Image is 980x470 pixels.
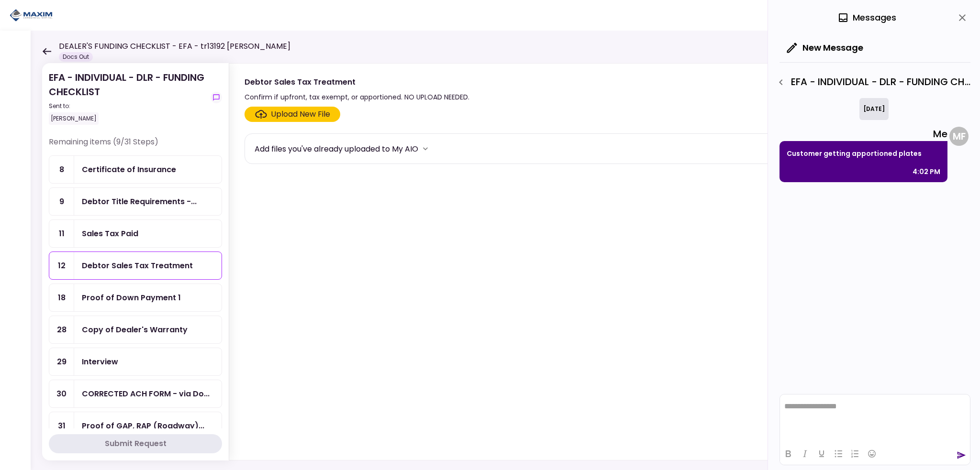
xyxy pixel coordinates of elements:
button: send [957,450,966,460]
div: CORRECTED ACH FORM - via DocuSign [82,388,210,400]
a: 30CORRECTED ACH FORM - via DocuSign [49,380,222,408]
div: 8 [49,156,74,183]
button: Underline [813,447,830,460]
a: 28Copy of Dealer's Warranty [49,316,222,344]
span: Click here to upload the required document [245,107,340,122]
a: 31Proof of GAP, RAP (Roadway) Agreement [49,412,222,440]
div: Debtor Sales Tax Treatment [82,260,193,272]
a: 12Debtor Sales Tax Treatment [49,251,222,280]
div: M F [949,127,969,146]
div: Copy of Dealer's Warranty [82,324,188,336]
div: Interview [82,356,118,368]
div: Debtor Sales Tax TreatmentConfirm if upfront, tax exempt, or apportioned. NO UPLOAD NEEDED.show-m... [229,63,961,460]
div: Add files you've already uploaded to My AIO [255,143,418,155]
div: 12 [49,252,74,279]
iframe: Rich Text Area [780,394,970,442]
div: Me [780,127,947,141]
div: [DATE] [859,98,889,120]
button: more [418,142,433,156]
div: 31 [49,412,74,439]
div: Debtor Title Requirements - Other Requirements [82,196,197,208]
button: Bullet list [830,447,846,460]
div: [PERSON_NAME] [49,112,99,125]
button: Numbered list [847,447,863,460]
button: Bold [780,447,796,460]
button: Emojis [864,447,880,460]
div: 29 [49,348,74,375]
div: Upload New File [271,109,330,120]
div: 28 [49,316,74,343]
div: EFA - INDIVIDUAL - DLR - FUNDING CHECKLIST [49,70,207,125]
div: 30 [49,380,74,407]
div: 9 [49,188,74,215]
a: 9Debtor Title Requirements - Other Requirements [49,187,222,216]
button: show-messages [211,92,222,103]
div: Proof of GAP, RAP (Roadway) Agreement [82,420,204,432]
div: Messages [837,11,896,25]
button: close [954,10,970,26]
div: 11 [49,220,74,247]
div: Confirm if upfront, tax exempt, or apportioned. NO UPLOAD NEEDED. [245,91,469,103]
div: 4:02 PM [913,166,940,177]
div: 18 [49,284,74,311]
a: 18Proof of Down Payment 1 [49,284,222,312]
button: Submit Request [49,434,222,453]
div: Sent to: [49,102,207,110]
button: New Message [780,35,871,60]
div: Remaining items (9/31 Steps) [49,136,222,155]
div: Certificate of Insurance [82,164,176,175]
h1: DEALER'S FUNDING CHECKLIST - EFA - tr13192 [PERSON_NAME] [59,41,290,52]
div: Debtor Sales Tax Treatment [245,76,469,88]
button: Italic [797,447,813,460]
div: Submit Request [105,438,167,449]
div: EFA - INDIVIDUAL - DLR - FUNDING CHECKLIST - Debtor Sales Tax Treatment [773,74,970,90]
img: Partner icon [10,8,53,22]
a: 29Interview [49,348,222,376]
p: Customer getting apportioned plates [787,148,940,159]
a: 11Sales Tax Paid [49,219,222,248]
a: 8Certificate of Insurance [49,155,222,184]
div: Sales Tax Paid [82,228,138,240]
div: Docs Out [59,52,93,62]
div: Proof of Down Payment 1 [82,292,181,304]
